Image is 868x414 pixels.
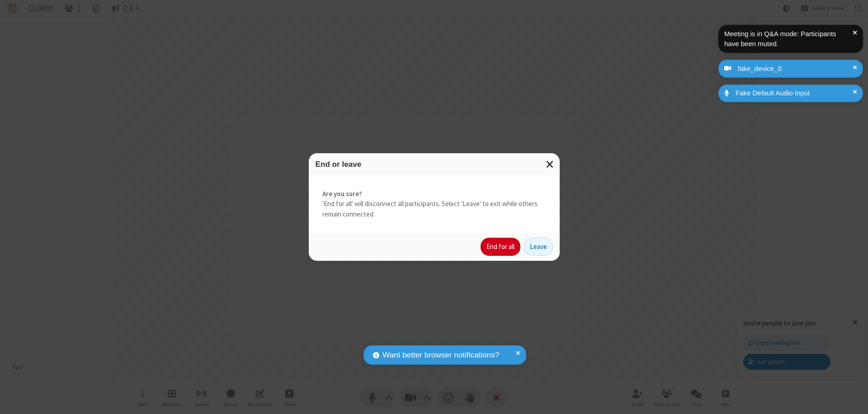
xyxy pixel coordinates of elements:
div: fake_device_0 [735,64,856,74]
h3: End or leave [316,160,553,169]
button: Leave [524,238,553,256]
button: End for all [481,238,520,256]
span: Want better browser notifications? [382,349,499,361]
strong: Are you sure? [322,189,546,199]
div: Fake Default Audio Input [732,88,856,99]
button: Close modal [541,153,560,175]
div: 'End for all' will disconnect all participants. Select 'Leave' to exit while others remain connec... [309,175,560,233]
div: Meeting is in Q&A mode: Participants have been muted. [724,29,853,49]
